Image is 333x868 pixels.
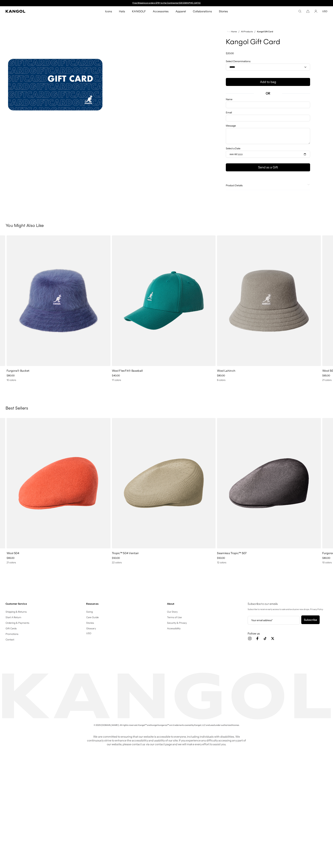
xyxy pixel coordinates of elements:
[6,610,27,613] a: Shipping & Returns
[112,374,120,377] span: $40.00
[86,621,94,624] a: Stories
[167,621,187,624] a: Security & Privacy
[6,602,83,605] h4: Customer Service
[6,627,17,630] a: Gift Cards
[112,235,216,366] img: Wool FlexFit® Baseball
[129,6,149,16] a: KANGOLF
[298,10,301,13] summary: Search here
[6,632,18,636] a: Promotions
[86,627,96,630] a: Glossary
[133,2,201,4] a: Free Shipping on orders $79+ to the Continental [GEOGRAPHIC_DATA]
[172,6,189,16] a: Apparel
[6,23,206,147] product-gallery: Gallery Viewer
[176,6,186,16] span: Apparel
[258,165,278,170] span: Send as a Gift
[7,235,110,366] img: Furgora® Bucket
[131,2,202,5] div: 1 of 2
[5,418,110,564] div: 1 of 10
[237,30,240,34] li: /
[226,60,310,63] p: Select Denominations:
[6,10,70,13] a: Kangol
[7,378,110,382] div: 10 colors
[112,378,216,382] div: 17 colors
[110,235,216,382] div: 2 of 5
[314,10,317,13] a: Account
[217,551,247,555] a: Seamless Tropic™ 507
[226,30,310,34] nav: breadcrumbs
[119,6,125,16] span: Hats
[86,610,93,613] a: Sizing
[217,561,321,564] div: 12 colors
[219,6,228,16] span: Stories
[216,235,321,382] div: 3 of 5
[105,6,112,16] span: Icons
[217,378,321,382] div: 6 colors
[226,111,310,114] label: Email
[322,374,330,377] span: $65.00
[167,616,182,619] a: Terms of Use
[322,556,330,560] span: $80.00
[226,128,310,144] textarea: Message 200
[112,418,216,549] img: Tropic™ 504 Ventair
[6,621,29,624] a: Ordering & Payments
[7,561,110,564] div: 21 colors
[217,235,321,366] img: Wool Lahinch
[131,2,202,5] div: Announcement
[7,374,15,377] span: $80.00
[5,235,110,382] div: 1 of 5
[7,418,110,549] img: Wool 504
[248,607,327,611] p: Subscribe to receive early access to sale and exclusive new drops. Privacy Policy
[260,80,276,84] span: Add to bag
[6,616,21,619] a: Start A Return
[241,30,253,33] a: All Products
[248,602,327,606] h4: Subscribe to our emails
[189,6,215,16] a: Collaborations
[86,616,99,619] a: Care Guide
[217,369,235,372] a: Wool Lahinch
[230,30,237,33] span: Home
[7,369,29,372] a: Furgora® Bucket
[112,369,143,372] a: Wool FlexFit® Baseball
[253,30,255,34] li: /
[6,223,327,228] h3: You Might Also Like
[248,632,327,635] h3: Follow us
[322,10,327,13] button: USD
[110,418,216,564] div: 2 of 10
[217,556,225,560] span: $50.00
[226,124,310,127] label: Message
[226,147,310,150] label: Select a Date
[301,615,320,624] button: Subscribe
[131,2,202,5] slideshow-component: Announcement bar
[306,10,309,13] button: Cart
[227,30,237,33] a: Home
[112,556,120,560] span: $50.00
[86,602,164,605] h4: Resources
[149,6,172,16] a: Accessories
[7,556,14,560] span: $65.00
[226,52,234,55] span: $20.00
[6,638,14,641] a: Contact
[112,551,139,555] a: Tropic™ 504 Ventair
[167,610,178,613] a: Our Story
[217,374,225,377] span: $80.00
[116,6,129,16] a: Hats
[132,6,146,16] span: KANGOLF
[226,163,310,171] button: Send as a Gift
[7,551,19,555] a: Wool 504
[257,30,273,33] a: Kangol Gift Card
[167,627,181,630] a: Accessibility
[215,6,231,16] a: Stories
[193,6,212,16] span: Collaborations
[226,98,310,101] label: Name
[6,406,327,411] h3: Best Sellers
[226,39,310,46] h1: Kangol Gift Card
[86,632,91,635] button: USD
[86,735,247,746] p: We are committed to ensuring that our website is accessible to everyone, including individuals wi...
[216,418,321,564] div: 3 of 10
[102,6,116,16] a: Icons
[217,418,321,549] img: Seamless Tropic™ 507
[112,561,216,564] div: 22 colors
[167,602,245,605] h4: About
[226,78,310,86] button: Add to bag
[226,184,306,187] span: Product Details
